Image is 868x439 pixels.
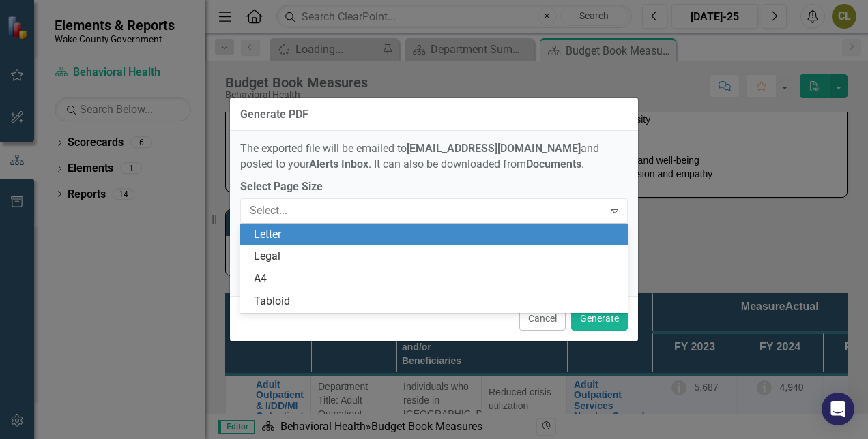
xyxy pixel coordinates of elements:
[526,157,581,170] strong: Documents
[254,271,620,287] div: A4
[240,179,628,195] label: Select Page Size
[822,393,854,425] div: Open Intercom Messenger
[407,142,581,155] strong: [EMAIL_ADDRESS][DOMAIN_NAME]
[240,108,308,121] div: Generate PDF
[254,249,620,264] div: Legal
[309,157,368,170] strong: Alerts Inbox
[254,227,620,243] div: Letter
[571,307,628,331] button: Generate
[240,142,599,170] span: The exported file will be emailed to and posted to your . It can also be downloaded from .
[254,294,620,309] div: Tabloid
[519,307,566,331] button: Cancel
